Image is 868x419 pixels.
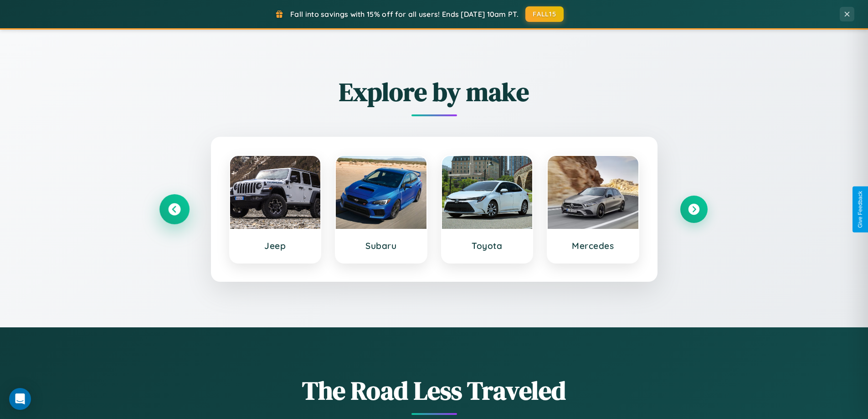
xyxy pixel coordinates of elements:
h3: Mercedes [557,240,629,251]
h3: Toyota [451,240,524,251]
div: Give Feedback [857,191,863,228]
button: FALL15 [525,6,564,22]
h1: The Road Less Traveled [161,373,708,408]
h3: Jeep [239,240,312,251]
div: Open Intercom Messenger [9,388,31,410]
h3: Subaru [345,240,417,251]
h2: Explore by make [161,74,708,109]
span: Fall into savings with 15% off for all users! Ends [DATE] 10am PT. [290,10,519,19]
